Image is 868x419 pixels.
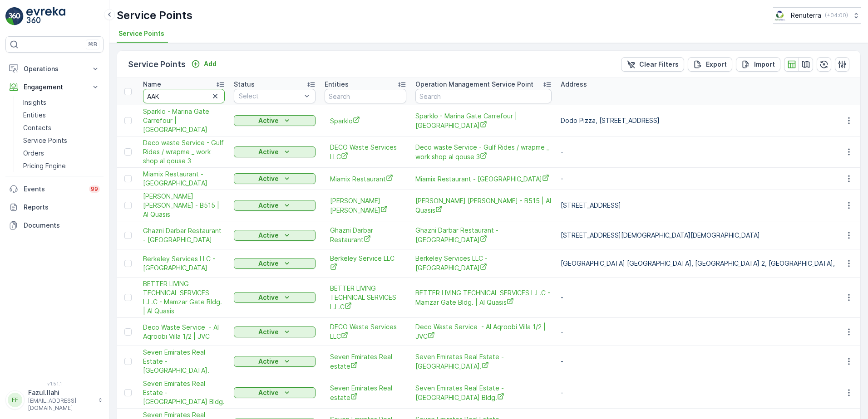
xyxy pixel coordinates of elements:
p: Active [258,259,279,268]
p: Entities [325,80,349,89]
div: Toggle Row Selected [124,358,132,365]
p: Address [561,80,587,89]
button: Active [234,356,316,367]
span: BETTER LIVING TECHNICAL SERVICES L.L.C [330,284,401,312]
a: Seven Emirates Real Estate - Al Rigga Bldg. [143,348,225,375]
a: Seven Emirates Real estate [330,352,401,371]
span: Seven Emirates Real Estate - [GEOGRAPHIC_DATA] Bldg. [143,379,225,406]
a: Sparklo - Marina Gate Carrefour | Dubai Marina [415,112,552,130]
a: Ghazni Darbar Restaurant - Sonapur [415,226,552,244]
a: Entities [20,109,104,122]
a: Deco Waste Service - Al Aqroobi Villa 1/2 | JVC [415,322,552,341]
p: Renuterra [791,11,821,20]
button: Active [234,387,316,398]
img: logo_light-DOdMpM7g.png [26,7,65,25]
div: Toggle Row Selected [124,294,132,301]
img: logo [5,7,24,25]
button: Operations [5,60,104,78]
a: Deco waste Service - Gulf Rides / wrapme _ work shop al qouse 3 [143,138,225,166]
button: Active [234,115,316,126]
a: Deco waste Service - Gulf Rides / wrapme _ work shop al qouse 3 [415,143,552,161]
button: Import [736,57,780,72]
span: Ghazni Darbar Restaurant - [GEOGRAPHIC_DATA] [143,226,225,244]
a: BETTER LIVING TECHNICAL SERVICES L.L.C - Mamzar Gate Bldg. | Al Quasis [415,288,552,307]
div: Toggle Row Selected [124,117,132,124]
a: Berkeley Services LLC - Town Square [143,254,225,273]
span: Ghazni Darbar Restaurant - [GEOGRAPHIC_DATA] [415,226,552,244]
span: [PERSON_NAME] [PERSON_NAME] - B515 | Al Quasis [143,192,225,219]
p: Import [754,60,775,69]
span: Miamix Restaurant - [GEOGRAPHIC_DATA] [415,174,552,184]
button: Active [234,200,316,211]
a: Miamix Restaurant [330,174,401,184]
button: Engagement [5,78,104,96]
div: Toggle Row Selected [124,389,132,396]
a: Hussain Nasser Ahmad Lootah - B515 | Al Quasis [143,192,225,219]
a: Ghazni Darbar Restaurant [330,226,401,244]
p: Service Points [128,58,186,71]
p: Documents [24,221,100,230]
span: Seven Emirates Real Estate - [GEOGRAPHIC_DATA]. [143,348,225,375]
p: Pricing Engine [23,161,66,171]
p: [EMAIL_ADDRESS][DOMAIN_NAME] [28,397,94,412]
span: Seven Emirates Real Estate - [GEOGRAPHIC_DATA]. [415,352,552,371]
p: Entities [23,111,46,120]
a: Pricing Engine [20,160,104,172]
span: [PERSON_NAME] [PERSON_NAME] - B515 | Al Quasis [415,196,552,215]
a: DECO Waste Services LLC [330,143,401,161]
p: Fazul.Ilahi [28,388,94,397]
p: Active [258,231,279,240]
span: Berkeley Services LLC - [GEOGRAPHIC_DATA] [143,254,225,273]
a: Berkeley Service LLC [330,254,401,273]
a: Contacts [20,122,104,134]
a: Sparklo - Marina Gate Carrefour | Dubai Marina [143,107,225,134]
p: Operation Management Service Point [415,80,533,89]
div: Toggle Row Selected [124,328,132,336]
p: Name [143,80,161,89]
span: [PERSON_NAME] [PERSON_NAME] [330,196,401,215]
button: Export [688,57,732,72]
a: Service Points [20,134,104,147]
a: Documents [5,216,104,234]
a: Ghazni Darbar Restaurant - Sonapur [143,226,225,244]
a: Miamix Restaurant - Al Nadha [415,174,552,184]
input: Search [325,89,406,103]
span: Miamix Restaurant - [GEOGRAPHIC_DATA] [143,170,225,188]
span: v 1.51.1 [5,381,104,386]
p: Reports [24,203,100,212]
button: Active [234,292,316,303]
button: Active [234,173,316,184]
a: Hussain Nasser Ahmad Lootah - B515 | Al Quasis [415,196,552,215]
a: Miamix Restaurant - Al Nadha [143,170,225,188]
a: Seven Emirates Real Estate - Al Rafa Bldg. [415,384,552,402]
span: DECO Waste Services LLC [330,322,401,341]
p: Orders [23,149,44,158]
p: Active [258,327,279,336]
button: Active [234,258,316,269]
a: Deco Waste Service - Al Aqroobi Villa 1/2 | JVC [143,323,225,341]
p: ⌘B [88,41,97,48]
p: Service Points [23,136,67,145]
button: Active [234,230,316,241]
div: Toggle Row Selected [124,232,132,239]
a: Seven Emirates Real estate [330,384,401,402]
span: Sparklo [330,116,401,126]
p: Active [258,201,279,210]
p: Active [258,388,279,397]
p: Engagement [24,83,85,92]
a: Seven Emirates Real Estate - Al Rafa Bldg. [143,379,225,406]
p: Operations [24,64,85,73]
a: Events99 [5,180,104,198]
p: Clear Filters [639,60,679,69]
p: Active [258,357,279,366]
span: Sparklo - Marina Gate Carrefour | [GEOGRAPHIC_DATA] [143,107,225,134]
button: Active [234,326,316,337]
a: Orders [20,147,104,160]
a: Insights [20,96,104,109]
